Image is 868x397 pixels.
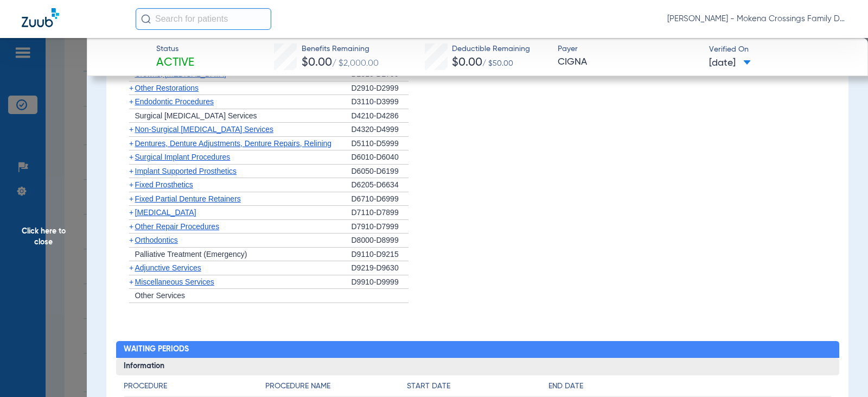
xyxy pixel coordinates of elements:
div: D4210-D4286 [352,109,409,123]
span: CIGNA [558,55,699,69]
span: Implant Supported Prosthetics [135,167,237,175]
span: Dentures, Denture Adjustments, Denture Repairs, Relining [135,139,332,148]
div: D6205-D6634 [352,178,409,192]
img: Zuub Logo [22,8,59,27]
img: Search Icon [141,14,151,24]
span: + [129,139,133,148]
span: + [129,278,133,286]
span: + [129,236,133,244]
div: D4320-D4999 [352,123,409,137]
span: Verified On [709,44,851,55]
div: D9910-D9999 [352,275,409,289]
span: Adjunctive Services [135,263,201,272]
span: $0.00 [452,57,482,68]
div: D2910-D2999 [352,81,409,96]
span: + [129,194,133,203]
div: D7910-D7999 [352,220,409,234]
span: Surgical Implant Procedures [135,153,231,161]
span: / $50.00 [482,60,513,67]
input: Search for patients [136,8,271,30]
app-breakdown-title: Procedure Name [265,381,407,396]
span: Non-Surgical [MEDICAL_DATA] Services [135,125,273,134]
span: + [129,125,133,134]
span: Deductible Remaining [452,43,530,55]
app-breakdown-title: End Date [548,381,832,396]
span: Status [156,43,194,55]
span: + [129,97,133,106]
h4: Start Date [407,381,548,392]
div: D7110-D7899 [352,206,409,220]
h4: Procedure [124,381,265,392]
div: D9219-D9630 [352,261,409,275]
span: Orthodontics [135,236,178,244]
span: Other Services [135,291,186,300]
span: $0.00 [302,57,332,68]
span: Miscellaneous Services [135,278,214,286]
span: Crowns, [MEDICAL_DATA] [135,70,226,78]
div: D5110-D5999 [352,137,409,151]
h3: Information [116,358,839,375]
h2: Waiting Periods [116,341,839,358]
span: Palliative Treatment (Emergency) [135,250,247,259]
div: D6050-D6199 [352,165,409,179]
span: Benefits Remaining [302,43,379,55]
app-breakdown-title: Start Date [407,381,548,396]
span: Fixed Prosthetics [135,180,193,189]
h4: End Date [548,381,832,392]
span: + [129,180,133,189]
div: D8000-D8999 [352,234,409,248]
span: Payer [558,43,699,55]
span: Other Repair Procedures [135,222,220,231]
span: [DATE] [709,56,751,70]
span: + [129,153,133,161]
span: Active [156,55,194,71]
div: D6710-D6999 [352,192,409,206]
span: + [129,208,133,217]
span: [MEDICAL_DATA] [135,208,196,217]
span: Endodontic Procedures [135,97,214,106]
span: Fixed Partial Denture Retainers [135,194,241,203]
span: Surgical [MEDICAL_DATA] Services [135,111,257,120]
span: / $2,000.00 [332,59,379,68]
div: D9110-D9215 [352,248,409,262]
app-breakdown-title: Procedure [124,381,265,396]
span: + [129,167,133,175]
div: D6010-D6040 [352,150,409,165]
span: + [129,222,133,231]
span: + [129,263,133,272]
h4: Procedure Name [265,381,407,392]
span: Other Restorations [135,84,199,92]
span: [PERSON_NAME] - Mokena Crossings Family Dental [667,14,846,24]
div: D3110-D3999 [352,95,409,109]
span: + [129,84,133,92]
